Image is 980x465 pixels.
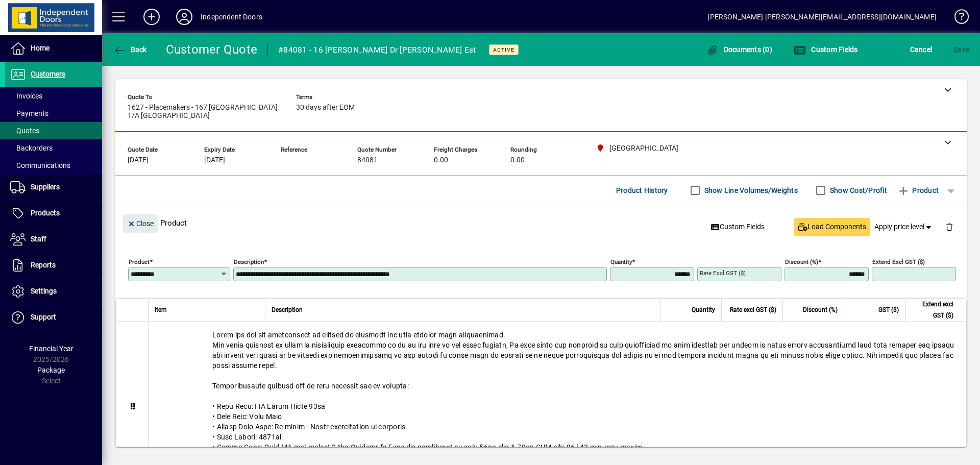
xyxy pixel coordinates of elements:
[31,261,56,269] span: Reports
[953,45,958,54] span: S
[493,46,514,53] span: Active
[37,366,65,374] span: Package
[31,44,50,52] span: Home
[155,304,167,315] span: Item
[910,41,933,58] span: Cancel
[951,40,972,59] button: Save
[702,185,798,195] label: Show Line Volumes/Weights
[296,104,355,112] span: 30 days after EOM
[803,304,838,315] span: Discount (%)
[127,215,154,232] span: Close
[29,345,73,353] span: Financial Year
[120,218,160,228] app-page-header-button: Close
[872,258,925,265] mat-label: Extend excl GST ($)
[794,45,858,54] span: Custom Fields
[5,139,102,157] a: Backorders
[31,235,46,243] span: Staff
[434,156,448,164] span: 0.00
[706,45,772,54] span: Documents (0)
[166,41,258,58] div: Customer Quote
[5,157,102,174] a: Communications
[204,156,225,164] span: [DATE]
[10,92,42,100] span: Invoices
[878,304,899,315] span: GST ($)
[234,258,264,265] mat-label: Description
[128,104,281,120] span: 1627 - Placemakers - 167 [GEOGRAPHIC_DATA] T/A [GEOGRAPHIC_DATA]
[5,227,102,252] a: Staff
[201,9,262,25] div: Independent Doors
[357,156,378,164] span: 84081
[794,218,870,236] button: Load Components
[278,42,476,58] div: #84081 - 16 [PERSON_NAME] Dr [PERSON_NAME] Est
[874,222,934,232] span: Apply price level
[5,253,102,278] a: Reports
[908,40,935,59] button: Cancel
[5,36,102,61] a: Home
[703,40,775,59] button: Documents (0)
[616,182,668,199] span: Product History
[272,304,303,315] span: Description
[129,258,150,265] mat-label: Product
[5,201,102,226] a: Products
[5,122,102,139] a: Quotes
[31,287,57,295] span: Settings
[612,181,672,200] button: Product History
[135,8,168,26] button: Add
[115,204,967,241] div: Product
[707,218,769,236] button: Custom Fields
[281,156,283,164] span: -
[610,258,632,265] mat-label: Quantity
[5,87,102,105] a: Invoices
[31,183,60,191] span: Suppliers
[897,182,939,199] span: Product
[5,279,102,304] a: Settings
[798,222,866,232] span: Load Components
[31,313,56,321] span: Support
[10,161,70,169] span: Communications
[10,127,39,135] span: Quotes
[31,70,65,78] span: Customers
[937,214,962,239] button: Delete
[785,258,818,265] mat-label: Discount (%)
[128,156,149,164] span: [DATE]
[5,105,102,122] a: Payments
[123,214,158,233] button: Close
[31,209,60,217] span: Products
[102,40,158,59] app-page-header-button: Back
[711,222,765,232] span: Custom Fields
[912,299,953,321] span: Extend excl GST ($)
[168,8,201,26] button: Profile
[510,156,525,164] span: 0.00
[700,270,746,277] mat-label: Rate excl GST ($)
[110,40,150,59] button: Back
[892,181,944,200] button: Product
[791,40,861,59] button: Custom Fields
[10,144,53,152] span: Backorders
[10,109,48,117] span: Payments
[828,185,887,195] label: Show Cost/Profit
[937,222,962,231] app-page-header-button: Delete
[5,305,102,330] a: Support
[692,304,715,315] span: Quantity
[730,304,776,315] span: Rate excl GST ($)
[953,41,969,58] span: ave
[870,218,938,236] button: Apply price level
[947,2,967,35] a: Knowledge Base
[5,175,102,200] a: Suppliers
[707,9,937,25] div: [PERSON_NAME] [PERSON_NAME][EMAIL_ADDRESS][DOMAIN_NAME]
[113,45,147,54] span: Back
